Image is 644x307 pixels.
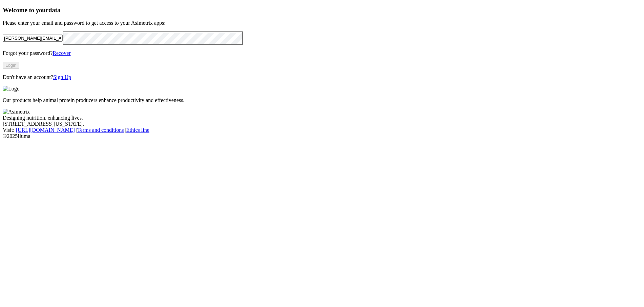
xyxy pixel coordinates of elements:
[53,74,71,80] a: Sign Up
[3,6,641,14] h3: Welcome to your
[126,127,149,133] a: Ethics line
[3,35,63,42] input: Your email
[48,6,60,14] span: data
[3,115,641,121] div: Designing nutrition, enhancing lives.
[53,50,70,56] a: Recover
[3,62,19,69] button: Login
[16,127,75,133] a: [URL][DOMAIN_NAME]
[3,127,641,133] div: Visit : | |
[3,97,641,103] p: Our products help animal protein producers enhance productivity and effectiveness.
[3,50,641,56] p: Forgot your password?
[3,86,20,92] img: Logo
[3,20,641,26] p: Please enter your email and password to get access to your Asimetrix apps:
[77,127,124,133] a: Terms and conditions
[3,74,641,80] p: Don't have an account?
[3,133,641,139] div: © 2025 Iluma
[3,109,30,115] img: Asimetrix
[3,121,641,127] div: [STREET_ADDRESS][US_STATE].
